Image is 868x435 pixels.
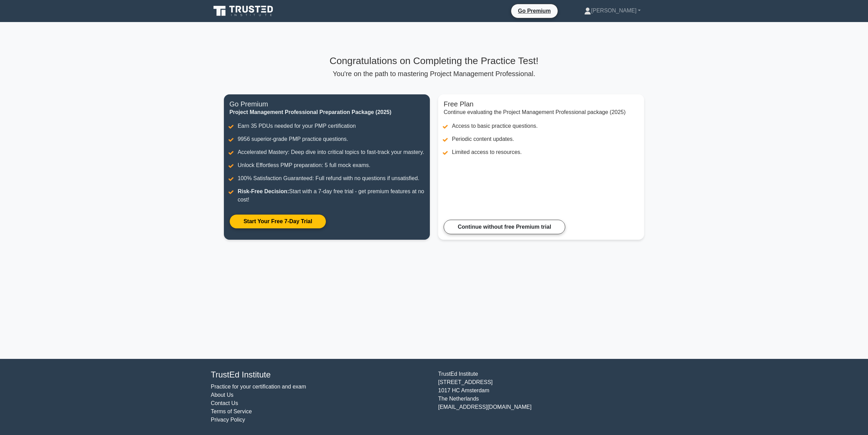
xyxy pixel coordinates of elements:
a: Go Premium [514,7,555,15]
a: Continue without free Premium trial [444,220,565,234]
a: About Us [211,392,234,398]
p: You're on the path to mastering Project Management Professional. [224,70,644,78]
a: [PERSON_NAME] [568,4,657,18]
a: Terms of Service [211,408,252,414]
h3: Congratulations on Completing the Practice Test! [224,55,644,67]
a: Start Your Free 7-Day Trial [229,214,326,229]
a: Practice for your certification and exam [211,384,306,390]
div: TrustEd Institute [STREET_ADDRESS] 1017 HC Amsterdam The Netherlands [EMAIL_ADDRESS][DOMAIN_NAME] [434,370,661,424]
a: Contact Us [211,400,238,406]
a: Privacy Policy [211,417,245,423]
h4: TrustEd Institute [211,370,430,380]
